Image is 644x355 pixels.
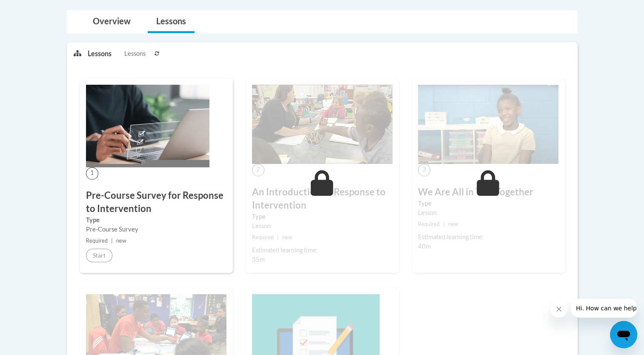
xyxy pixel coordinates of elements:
[252,186,392,212] h3: An Introduction to Response to Intervention
[418,164,430,176] span: 3
[610,321,637,348] iframe: Button to launch messaging window
[571,299,637,318] iframe: Message from company
[86,167,98,180] span: 1
[86,225,226,234] div: Pre-Course Survey
[418,208,558,218] div: Lesson
[443,221,445,227] span: |
[418,85,558,164] img: Course Image
[418,221,440,227] span: Required
[116,238,126,244] span: new
[252,221,392,231] div: Lesson
[252,85,392,164] img: Course Image
[252,256,265,263] span: 35m
[86,238,108,244] span: Required
[418,186,558,199] h3: We Are All in This Together
[277,234,279,240] span: |
[252,164,264,176] span: 2
[252,234,274,240] span: Required
[84,11,139,33] a: Overview
[86,189,226,215] h3: Pre-Course Survey for Response to Intervention
[418,243,431,250] span: 40m
[5,6,69,13] span: Hi. How can we help?
[418,199,558,208] label: Type
[86,215,226,225] label: Type
[550,301,567,318] iframe: Close message
[252,246,392,255] div: Estimated learning time:
[448,221,458,227] span: new
[148,11,195,33] a: Lessons
[88,49,112,58] p: Lessons
[124,49,146,58] span: Lessons
[282,234,292,240] span: new
[86,85,209,167] img: Course Image
[86,249,112,262] button: Start
[418,232,558,242] div: Estimated learning time:
[252,212,392,221] label: Type
[111,238,113,244] span: |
